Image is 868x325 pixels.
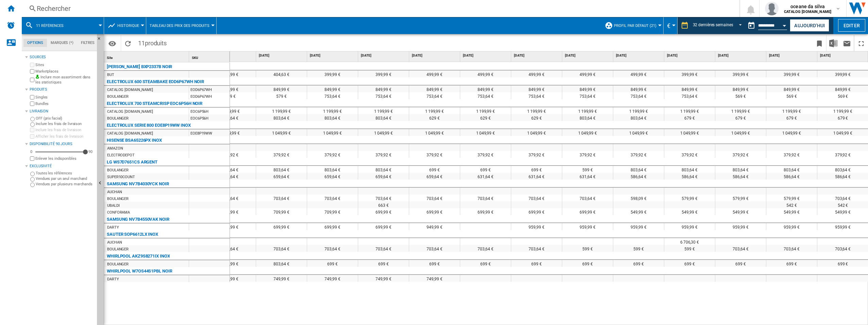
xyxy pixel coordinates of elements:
div: 849,99 € [460,86,511,92]
div: BUT [107,72,114,78]
div: Sort None [105,51,189,62]
div: 1 049,99 € [358,129,409,136]
span: [DATE] [463,53,510,58]
div: 1 199,99 € [511,107,562,114]
div: 659,64 € [409,173,460,180]
div: 959,99 € [562,223,613,230]
div: 699,99 € [256,223,307,230]
div: 32 dernières semaines [693,22,733,27]
div: 1 049,99 € [460,129,511,136]
div: ELECTRODEPOT [107,152,135,159]
label: Inclure mon assortiment dans les statistiques [35,75,94,85]
div: EOD6P67WH [189,86,230,93]
div: 379,92 € [664,151,715,158]
div: 1 199,99 € [409,107,460,114]
span: [DATE] [820,53,867,58]
span: 11 références [36,24,64,28]
div: 549,99 € [766,208,817,215]
div: 1 199,99 € [256,107,307,114]
div: 959,99 € [766,223,817,230]
input: Afficher les frais de livraison [30,134,34,139]
div: 379,92 € [205,151,256,158]
span: [DATE] [259,53,305,58]
div: 849,99 € [358,86,409,92]
div: [PERSON_NAME] BXP2337B NOIR [107,63,172,71]
div: 586,64 € [715,173,766,180]
b: CATALOG [DOMAIN_NAME] [784,10,831,14]
div: 569 € [715,92,766,99]
div: 379,92 € [409,151,460,158]
div: 679 € [664,114,715,121]
div: 703,64 € [562,195,613,201]
div: 1 049,99 € [205,129,256,136]
span: [DATE] [616,53,663,58]
label: Inclure les frais de livraison [36,121,94,126]
div: 663 € [358,201,409,208]
div: LG WS7D7651CS ARGENT [107,158,157,166]
div: 753,64 € [511,92,562,99]
div: 569 € [766,92,817,99]
input: Vendues par plusieurs marchands [30,183,35,187]
button: md-calendar [745,19,758,32]
div: 1 199,99 € [766,107,817,114]
div: 599 € [562,166,613,173]
div: 959,99 € [664,223,715,230]
div: Disponibilité 90 Jours [30,141,94,147]
div: 699,99 € [307,223,358,230]
div: 379,92 € [562,151,613,158]
div: [DATE] [360,51,409,60]
span: Historique [117,24,139,28]
div: 1 199,99 € [562,107,613,114]
div: 549,99 € [613,208,664,215]
div: HISENSE BSA65226PX INOX [107,136,162,144]
div: AUCHAN [107,189,122,196]
label: Marketplaces [35,69,94,74]
div: 1 049,99 € [256,129,307,136]
div: 949,99 € [205,223,256,230]
div: [DATE] [717,51,766,60]
div: Rechercher [37,4,722,13]
div: 90 [87,149,94,154]
div: Profil par défaut (21) [605,17,660,34]
button: Historique [117,17,143,34]
input: Inclure les frais de livraison [30,122,35,127]
div: 703,64 € [256,245,307,252]
div: 753,64 € [409,92,460,99]
div: 703,64 € [460,195,511,201]
div: 803,64 € [256,166,307,173]
button: Options [105,37,119,49]
div: SAMSUNG NV7B4030YCK NOIR [107,180,169,188]
span: [DATE] [565,53,612,58]
div: 379,92 € [511,151,562,158]
div: Livraison [30,109,94,114]
div: 399,99 € [715,71,766,77]
div: 542 € [766,201,817,208]
div: 849,99 € [409,86,460,92]
span: [DATE] [208,53,254,58]
div: 1 049,99 € [613,129,664,136]
div: [DATE] [666,51,715,60]
button: Plein écran [854,35,868,51]
div: BOULANGER [107,93,129,100]
div: 703,64 € [307,195,358,201]
label: OFF (prix facial) [36,116,94,121]
div: Tableau des prix des produits [150,17,213,34]
div: 579,99 € [715,195,766,201]
div: 803,64 € [358,166,409,173]
div: 631,64 € [511,173,562,180]
div: 499,99 € [562,71,613,77]
img: excel-24x24.png [829,39,837,47]
label: Singles [35,95,94,100]
div: 667,64 € [205,173,256,180]
div: 703,64 € [205,195,256,201]
label: Inclure les frais de livraison [35,127,94,133]
div: Exclusivité [30,164,94,169]
div: 753,64 € [358,92,409,99]
div: 629 € [511,114,562,121]
span: oceane da silva [784,3,831,10]
div: 949,99 € [409,223,460,230]
div: 631,64 € [460,173,511,180]
div: 579,99 € [766,195,817,201]
label: Bundles [35,101,94,106]
div: 586,64 € [664,173,715,180]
